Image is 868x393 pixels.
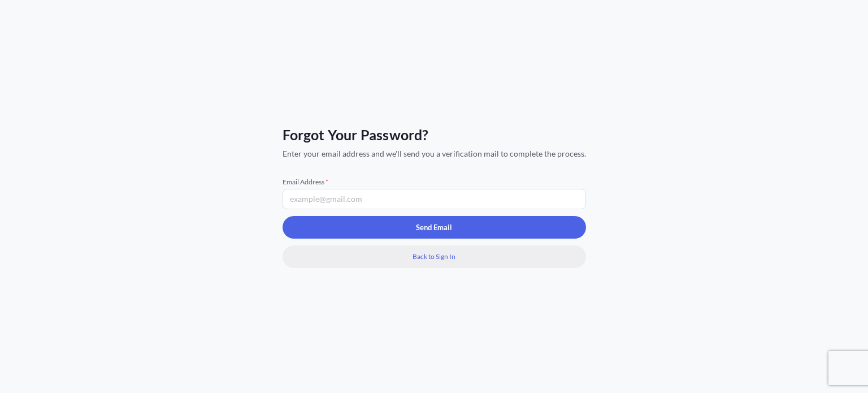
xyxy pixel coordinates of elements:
[283,216,586,239] button: Send Email
[283,245,586,268] a: Back to Sign In
[283,148,586,159] span: Enter your email address and we'll send you a verification mail to complete the process.
[413,251,455,262] span: Back to Sign In
[283,178,586,187] span: Email Address
[283,189,586,209] input: example@gmail.com
[283,126,586,144] span: Forgot Your Password?
[416,222,452,233] p: Send Email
